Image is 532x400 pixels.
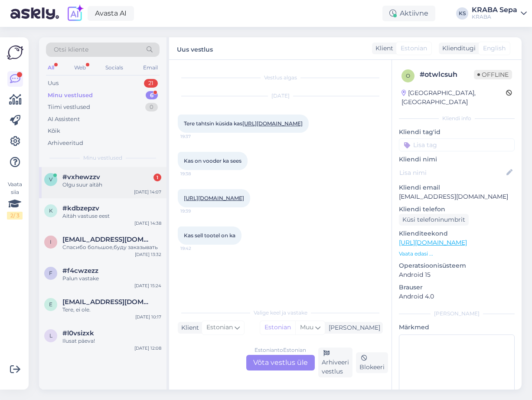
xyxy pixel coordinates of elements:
div: Blokeeri [356,352,388,373]
div: Arhiveeritud [48,139,83,148]
div: AI Assistent [48,115,80,124]
div: Vestlus algas [178,74,383,82]
span: #f4cwzezz [62,267,98,275]
span: Kas on vooder ka sees [184,157,242,164]
span: irgo67@mail.ru [62,236,153,243]
span: i [50,239,52,245]
div: Email [141,62,160,73]
div: Klienditugi [439,44,476,53]
div: Klient [372,44,393,53]
div: Küsi telefoninumbrit [399,214,469,226]
span: Offline [474,70,512,79]
span: #vxhewzzv [62,173,100,181]
span: einard678@hotmail.com [62,298,153,306]
div: # otwlcsuh [420,69,474,80]
div: Valige keel ja vastake [178,309,383,317]
span: Estonian [401,44,427,53]
p: Märkmed [399,323,515,332]
div: Olgu suur aitäh [62,181,161,189]
div: 21 [144,79,158,88]
label: Uus vestlus [177,43,213,54]
span: #kdbzepzv [62,204,99,212]
div: [GEOGRAPHIC_DATA], [GEOGRAPHIC_DATA] [401,89,506,107]
span: k [49,207,53,214]
span: Kas sell tootel on ka [184,232,235,239]
div: Tere, ei ole. [62,306,161,314]
div: Estonian to Estonian [255,346,306,354]
div: Vaata siia [7,180,23,220]
div: All [46,62,56,73]
span: e [49,301,52,308]
div: 2 / 3 [7,212,23,220]
span: #l0vsizxk [62,329,94,337]
div: [DATE] [178,92,383,100]
div: Kliendi info [399,115,515,122]
div: [DATE] 12:08 [134,345,161,351]
div: [PERSON_NAME] [399,310,515,318]
div: 1 [153,174,161,181]
span: 19:38 [180,170,213,177]
div: 0 [145,103,158,111]
div: KRABA [472,13,517,20]
input: Lisa tag [399,138,515,151]
a: [URL][DOMAIN_NAME] [399,239,467,246]
p: Brauser [399,283,515,292]
div: [DATE] 13:32 [135,251,161,258]
div: [PERSON_NAME] [325,323,380,332]
p: Kliendi telefon [399,205,515,214]
span: English [483,44,506,53]
div: Minu vestlused [48,91,93,100]
input: Lisa nimi [399,168,505,177]
img: Askly Logo [7,44,23,61]
div: Tiimi vestlused [48,103,90,111]
div: Aktiivne [382,6,435,21]
img: explore-ai [66,4,84,23]
p: Kliendi tag'id [399,128,515,137]
div: Kõik [48,127,60,135]
div: Palun vastake [62,275,161,282]
span: Muu [300,323,313,331]
span: 19:39 [180,208,213,214]
div: Aitäh vastuse eest [62,212,161,220]
span: v [49,176,52,183]
div: Võta vestlus üle [246,355,315,370]
a: [URL][DOMAIN_NAME] [242,120,303,127]
div: KS [456,7,468,20]
div: [DATE] 14:38 [134,220,161,226]
span: l [49,332,52,339]
div: Klient [178,323,199,332]
div: Спасибо большое,буду заказывать [62,243,161,251]
span: f [49,270,52,276]
div: Arhiveeri vestlus [318,348,352,377]
span: 19:37 [180,133,213,140]
div: Socials [104,62,125,73]
p: Kliendi email [399,183,515,192]
div: [DATE] 15:24 [134,282,161,289]
div: Estonian [260,321,295,334]
div: [DATE] 14:07 [134,189,161,195]
p: Klienditeekond [399,229,515,238]
p: Operatsioonisüsteem [399,261,515,270]
span: 19:42 [180,245,213,252]
span: o [406,72,410,79]
div: [DATE] 10:17 [135,314,161,320]
p: Kliendi nimi [399,155,515,164]
span: Otsi kliente [54,45,88,54]
span: Tere tahtsin küsida kas [184,120,303,127]
div: KRABA Sepa [472,7,517,13]
span: Estonian [206,323,233,332]
div: Uus [48,79,59,88]
p: Vaata edasi ... [399,250,515,258]
div: 6 [146,91,158,100]
div: Ilusat päeva! [62,337,161,345]
span: Minu vestlused [83,154,122,162]
div: Web [72,62,88,73]
p: Android 15 [399,270,515,279]
p: Android 4.0 [399,292,515,301]
a: Avasta AI [88,6,134,21]
p: [EMAIL_ADDRESS][DOMAIN_NAME] [399,192,515,201]
a: KRABA SepaKRABA [472,7,527,20]
a: [URL][DOMAIN_NAME] [184,195,244,201]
